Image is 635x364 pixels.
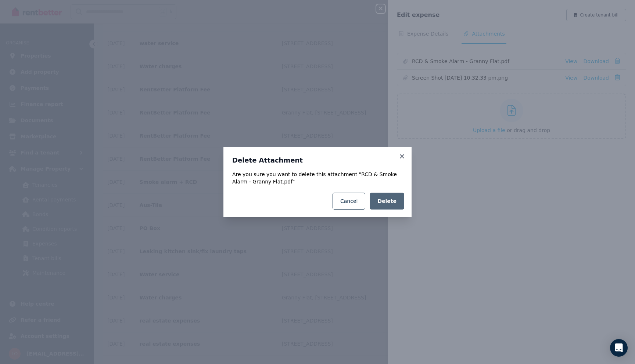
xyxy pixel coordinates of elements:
[610,339,628,357] div: Open Intercom Messenger
[333,193,365,210] button: Cancel
[232,156,403,165] h3: Delete Attachment
[377,197,397,205] span: Delete
[232,171,403,185] div: Are you sure you want to delete this attachment " RCD & Smoke Alarm - Granny Flat.pdf "
[370,193,404,210] button: Delete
